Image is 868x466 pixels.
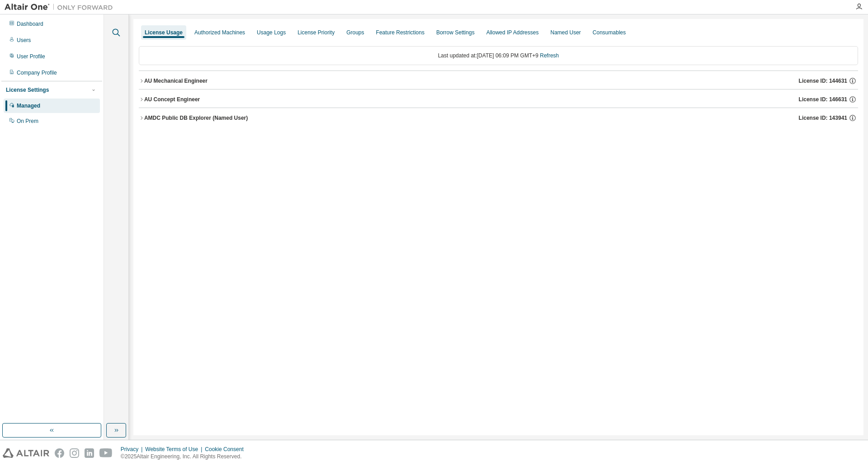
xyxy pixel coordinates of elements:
[17,20,43,28] div: Dashboard
[436,29,475,36] div: Borrow Settings
[55,448,64,458] img: facebook.svg
[799,77,847,85] span: License ID: 144631
[145,29,183,36] div: License Usage
[205,446,249,453] div: Cookie Consent
[17,37,31,44] div: Users
[139,71,858,91] button: AU Mechanical EngineerLicense ID: 144631
[139,46,858,65] div: Last updated at: [DATE] 06:09 PM GMT+9
[17,69,57,76] div: Company Profile
[17,118,38,125] div: On Prem
[17,102,40,109] div: Managed
[99,448,113,458] img: youtube.svg
[257,29,286,36] div: Usage Logs
[145,446,205,453] div: Website Terms of Use
[799,114,847,122] span: License ID: 143941
[550,29,580,36] div: Named User
[121,453,249,461] p: © 2025 Altair Engineering, Inc. All Rights Reserved.
[3,448,49,458] img: altair_logo.svg
[144,77,208,85] div: AU Mechanical Engineer
[6,86,49,94] div: License Settings
[70,448,79,458] img: instagram.svg
[799,96,847,103] span: License ID: 146631
[17,53,45,60] div: User Profile
[121,446,145,453] div: Privacy
[85,448,94,458] img: linkedin.svg
[593,29,626,36] div: Consumables
[139,89,858,109] button: AU Concept EngineerLicense ID: 146631
[486,29,539,36] div: Allowed IP Addresses
[144,114,248,122] div: AMDC Public DB Explorer (Named User)
[346,29,364,36] div: Groups
[194,29,245,36] div: Authorized Machines
[144,96,200,103] div: AU Concept Engineer
[5,3,118,12] img: Altair One
[297,29,335,36] div: License Priority
[540,52,559,59] a: Refresh
[376,29,425,36] div: Feature Restrictions
[139,108,858,128] button: AMDC Public DB Explorer (Named User)License ID: 143941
